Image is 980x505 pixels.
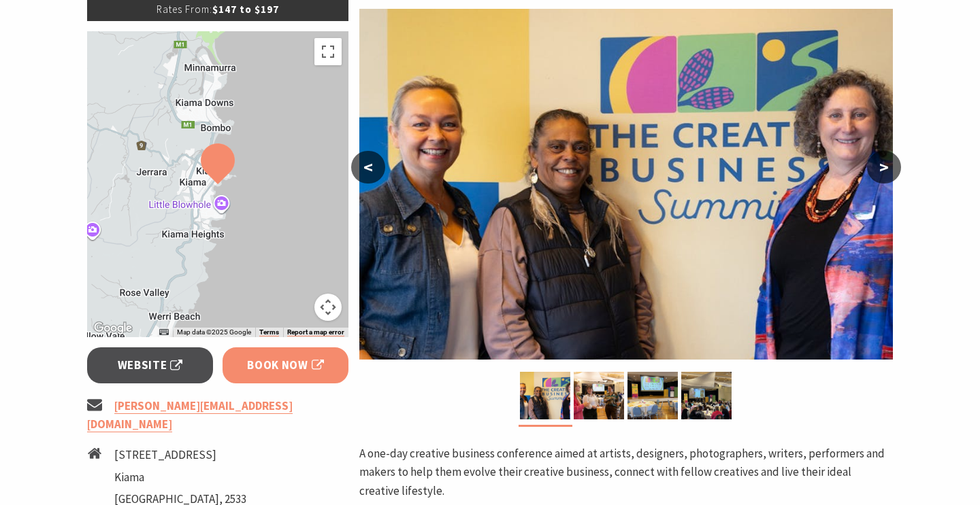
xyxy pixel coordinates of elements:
img: Three people including a First Nations elder infront of the event media wall [359,9,893,360]
p: A one-day creative business conference aimed at artists, designers, photographers, writers, perfo... [359,445,893,500]
img: Four people standing eating lunch with the event stage in the background. Smiling & chatting [574,372,624,419]
a: Open this area in Google Maps (opens a new window) [91,319,135,337]
img: Google [91,319,135,337]
span: Map data ©2025 Google [177,328,251,336]
button: > [867,151,901,184]
span: Book Now [247,356,324,375]
li: Kiama [114,468,246,487]
a: Book Now [223,347,348,383]
a: Website [87,347,213,383]
button: Keyboard shortcuts [159,328,169,337]
span: Website [118,356,183,375]
button: Map camera controls [314,294,342,321]
span: Rates From: [157,3,212,16]
img: Three people including a First Nations elder infront of the event media wall [520,372,570,419]
li: [STREET_ADDRESS] [114,446,246,464]
button: Toggle fullscreen view [314,38,342,65]
button: < [351,151,385,184]
img: A stage with projector screen, conference tables & chairs. Bright set design in a light, airy room [627,372,678,419]
img: A full auditorium of 80 people listening to a talk on stage. Bright airy room. [681,372,732,419]
a: Report a map error [287,328,344,336]
a: Terms (opens in new tab) [259,328,279,336]
a: [PERSON_NAME][EMAIL_ADDRESS][DOMAIN_NAME] [87,398,293,432]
